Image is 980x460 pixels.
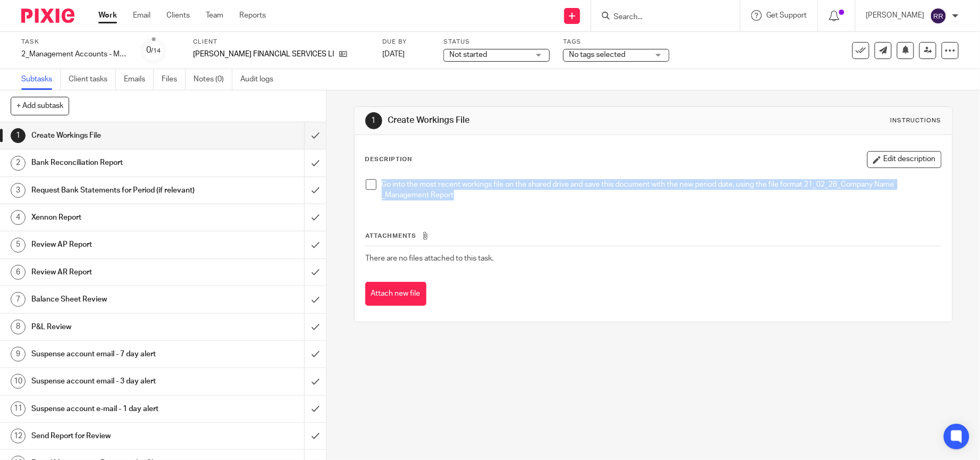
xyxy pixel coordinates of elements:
label: Due by [382,38,430,46]
div: 5 [11,238,26,253]
p: Description [365,155,413,164]
div: 4 [11,210,26,225]
a: Emails [124,69,154,90]
h1: Xennon Report [31,210,206,225]
a: Subtasks [21,69,61,90]
div: Instructions [891,116,942,125]
div: 1 [11,128,26,143]
h1: Send Report for Review [31,428,206,444]
label: Task [21,38,128,46]
button: Edit description [867,151,942,168]
a: Work [98,10,117,21]
h1: Suspense account email - 3 day alert [31,373,206,389]
div: 2 [11,156,26,171]
span: There are no files attached to this task. [366,255,494,262]
h1: Create Workings File [388,115,676,126]
div: 6 [11,265,26,280]
input: Search [613,13,708,22]
span: Attachments [366,233,417,239]
small: /14 [152,48,161,54]
p: [PERSON_NAME] FINANCIAL SERVICES LIMITED [193,49,334,60]
label: Client [193,38,369,46]
h1: Balance Sheet Review [31,291,206,307]
button: Attach new file [365,282,426,306]
a: Client tasks [69,69,116,90]
img: Pixie [21,9,74,23]
h1: Suspense account e-mail - 1 day alert [31,401,206,417]
button: + Add subtask [11,97,69,115]
a: Files [162,69,186,90]
a: Notes (0) [194,69,232,90]
label: Status [443,38,550,46]
div: 0 [147,44,161,56]
div: 9 [11,347,26,362]
div: 3 [11,183,26,198]
h1: Create Workings File [31,128,206,144]
p: [PERSON_NAME] [866,10,925,21]
div: 2_Management Accounts - Monthly - NEW [21,49,128,60]
span: [DATE] [382,51,405,58]
a: Audit logs [240,69,281,90]
h1: Suspense account email - 7 day alert [31,346,206,362]
a: Reports [239,10,266,21]
label: Tags [563,38,669,46]
span: Not started [449,51,487,58]
span: No tags selected [569,51,625,58]
a: Email [133,10,150,21]
h1: Bank Reconciliation Report [31,155,206,171]
p: Go into the most recent workings file on the shared drive and save this document with the new per... [382,179,941,201]
div: 7 [11,292,26,307]
div: 8 [11,320,26,334]
div: 12 [11,429,26,444]
div: 1 [365,112,382,129]
a: Clients [166,10,190,21]
span: Get Support [766,12,807,19]
div: 10 [11,374,26,389]
h1: P&L Review [31,319,206,335]
h1: Review AR Report [31,264,206,280]
div: 11 [11,402,26,416]
h1: Review AP Report [31,237,206,253]
img: svg%3E [930,7,947,24]
a: Team [206,10,223,21]
h1: Request Bank Statements for Period (if relevant) [31,182,206,198]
